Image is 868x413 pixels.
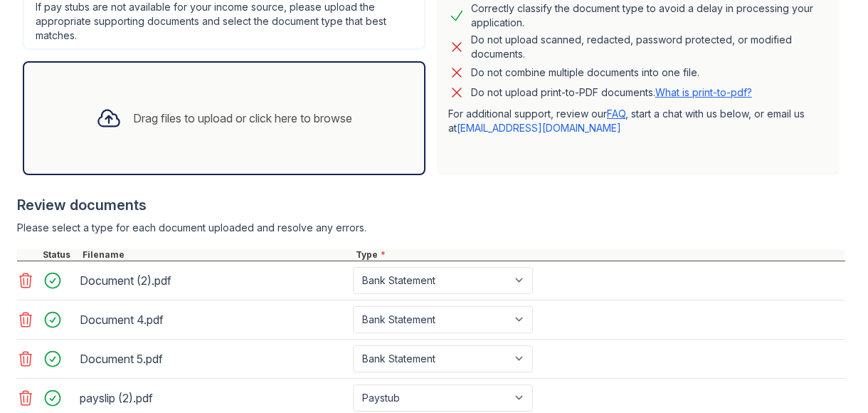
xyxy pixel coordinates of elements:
div: Review documents [17,195,845,215]
div: Do not upload scanned, redacted, password protected, or modified documents. [471,33,828,61]
div: Correctly classify the document type to avoid a delay in processing your application. [471,1,828,30]
div: Filename [80,249,353,261]
div: Document (2).pdf [80,269,347,292]
p: Do not upload print-to-PDF documents. [471,85,752,100]
div: Do not combine multiple documents into one file. [471,64,699,81]
div: Status [40,249,80,261]
div: Please select a type for each document uploaded and resolve any errors. [17,221,845,235]
a: FAQ [607,108,625,120]
div: Document 4.pdf [80,308,347,331]
div: Type [353,249,845,261]
div: payslip (2).pdf [80,387,347,409]
div: Drag files to upload or click here to browse [133,110,352,127]
div: Document 5.pdf [80,347,347,370]
a: What is print-to-pdf? [655,86,752,98]
a: [EMAIL_ADDRESS][DOMAIN_NAME] [457,122,621,134]
p: For additional support, review our , start a chat with us below, or email us at [448,107,828,135]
